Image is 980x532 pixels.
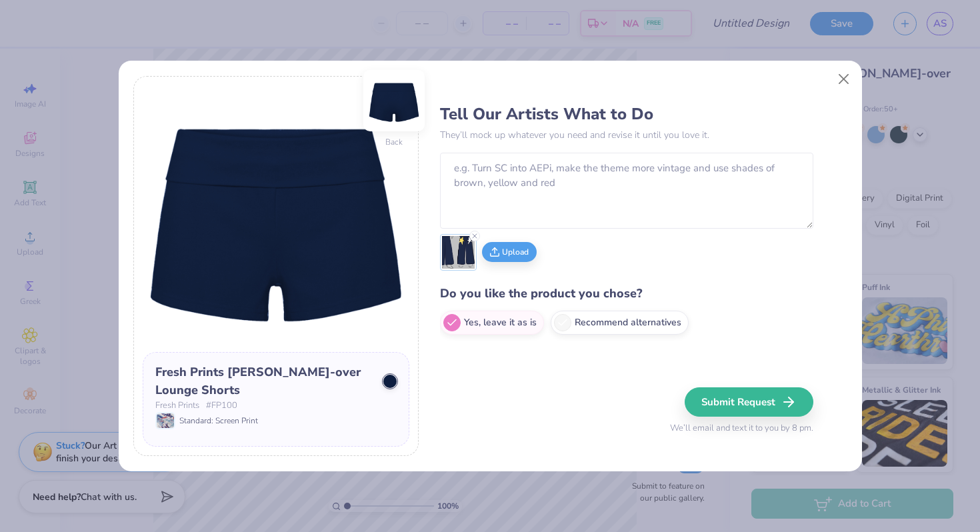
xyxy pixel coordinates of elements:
[440,128,813,142] p: They’ll mock up whatever you need and revise it until you love it.
[155,363,373,399] div: Fresh Prints [PERSON_NAME]-over Lounge Shorts
[367,74,421,127] img: Back
[155,399,199,413] span: Fresh Prints
[157,413,174,428] img: Standard: Screen Print
[206,399,237,413] span: # FP100
[440,311,544,335] label: Yes, leave it as is
[179,415,258,427] span: Standard: Screen Print
[831,67,856,92] button: Close
[482,242,537,262] button: Upload
[670,422,813,435] span: We’ll email and text it to you by 8 pm.
[685,387,813,417] button: Submit Request
[440,284,813,303] h4: Do you like the product you chose?
[385,135,403,147] div: Back
[440,104,813,124] h3: Tell Our Artists What to Do
[143,85,409,352] img: Front
[551,311,689,335] label: Recommend alternatives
